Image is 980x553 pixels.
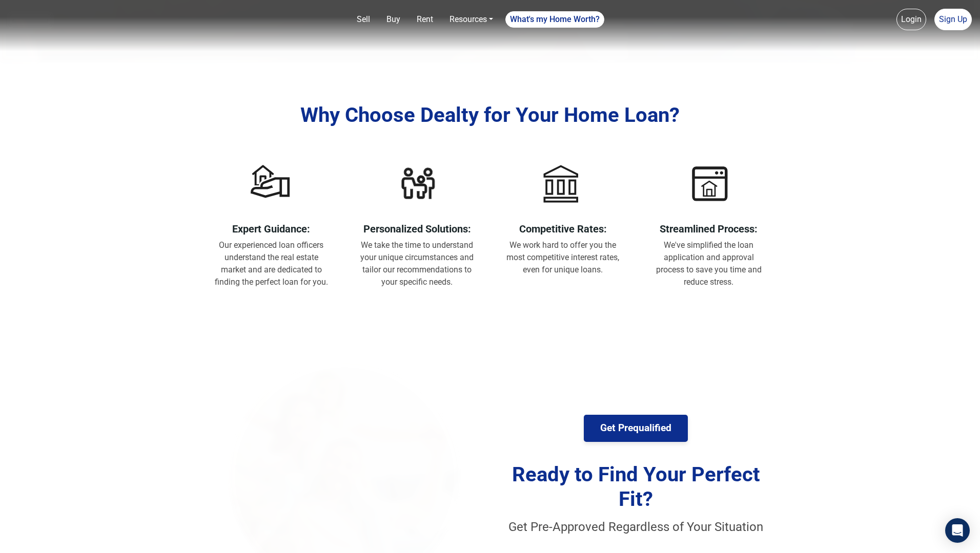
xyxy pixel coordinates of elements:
a: Sign Up [934,9,972,30]
div: Open Intercom Messenger [945,518,970,543]
p: We take the time to understand your unique circumstances and tailor our recommendations to your s... [360,239,475,288]
p: Our experienced loan officers understand the real estate market and are dedicated to finding the ... [214,239,329,288]
a: Sell [353,9,374,30]
h5: Expert Guidance: [214,223,329,235]
h6: Get Pre-Approved Regardless of Your Situation [498,520,774,535]
a: Login [896,9,926,30]
h5: Competitive Rates: [506,223,620,235]
h5: Streamlined Process: [652,223,766,235]
a: Resources [445,9,497,30]
p: We've simplified the loan application and approval process to save you time and reduce stress. [652,239,766,288]
a: Buy [382,9,404,30]
h2: Why Choose Dealty for Your Home Loan? [206,103,774,127]
a: What's my Home Worth? [505,11,604,28]
img: Dealty - Buy, Sell & Rent Homes [8,13,52,27]
button: Get Prequalified [584,415,688,442]
h5: Personalized Solutions: [360,223,475,235]
h1: Ready to Find Your Perfect Fit? [498,462,774,512]
p: We work hard to offer you the most competitive interest rates, even for unique loans. [506,239,620,276]
a: Rent [413,9,437,30]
